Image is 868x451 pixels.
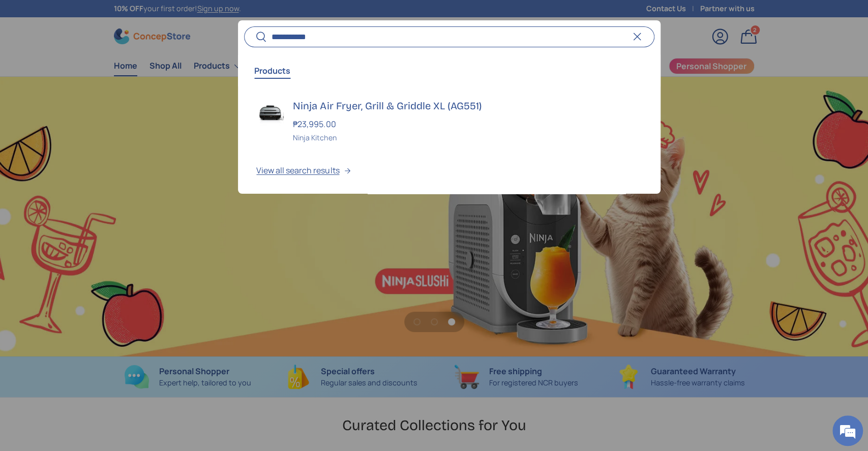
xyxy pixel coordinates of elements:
[238,91,660,151] a: Ninja Air Fryer, Grill & Griddle XL (AG551) ₱23,995.00 Ninja Kitchen
[293,118,338,130] strong: ₱23,995.00
[53,57,171,70] div: Chat with us now
[167,5,191,29] div: Minimize live chat window
[293,132,642,143] div: Ninja Kitchen
[59,128,140,231] span: We're online!
[254,59,290,82] button: Products
[5,278,194,313] textarea: Type your message and hit 'Enter'
[238,151,660,194] button: View all search results
[293,99,642,113] h3: Ninja Air Fryer, Grill & Griddle XL (AG551)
